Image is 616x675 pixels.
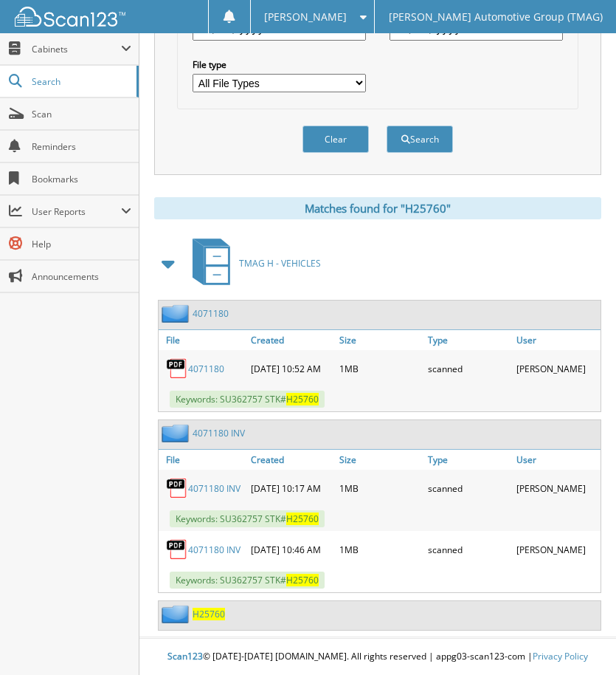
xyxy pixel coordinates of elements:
span: Reminders [32,140,131,153]
img: PDF.png [166,538,188,561]
div: 1MB [336,473,424,503]
a: Size [336,450,424,470]
span: [PERSON_NAME] [264,13,347,21]
span: Keywords: SU362757 STK# [170,572,325,589]
a: Privacy Policy [533,650,588,662]
button: Search [387,126,453,153]
span: Keywords: SU362757 STK# [170,510,325,527]
span: H25760 [286,393,319,405]
label: File type [193,58,366,71]
a: Created [247,450,336,470]
a: Created [247,330,336,350]
span: Scan123 [167,650,203,662]
span: TMAG H - VEHICLES [239,257,321,270]
iframe: Chat Widget [542,604,616,675]
a: TMAG H - VEHICLES [184,234,321,292]
span: Bookmarks [32,173,131,185]
div: 1MB [336,354,424,383]
span: Scan [32,108,131,120]
span: [PERSON_NAME] Automotive Group (TMAG) [389,13,603,21]
a: 4071180 [193,307,229,320]
span: Search [32,75,129,88]
div: 1MB [336,535,424,564]
a: 4071180 INV [193,427,245,439]
img: scan123-logo-white.svg [15,7,125,27]
span: H25760 [286,574,319,586]
a: File [159,330,247,350]
a: 4071180 INV [188,544,240,556]
div: [DATE] 10:52 AM [247,354,336,383]
div: [PERSON_NAME] [513,354,601,383]
img: folder2.png [162,424,193,442]
a: H25760 [193,608,225,620]
span: Cabinets [32,43,121,55]
div: [PERSON_NAME] [513,473,601,503]
span: Help [32,238,131,250]
div: [DATE] 10:17 AM [247,473,336,503]
span: Keywords: SU362757 STK# [170,391,325,408]
img: folder2.png [162,304,193,323]
div: [DATE] 10:46 AM [247,535,336,564]
div: scanned [424,354,513,383]
div: © [DATE]-[DATE] [DOMAIN_NAME]. All rights reserved | appg03-scan123-com | [139,639,616,675]
div: scanned [424,473,513,503]
a: 4071180 INV [188,482,240,495]
img: folder2.png [162,605,193,623]
button: Clear [302,126,369,153]
img: PDF.png [166,357,188,380]
a: Type [424,330,513,350]
div: Matches found for "H25760" [154,197,601,219]
a: Type [424,450,513,470]
a: User [513,450,601,470]
span: User Reports [32,205,121,218]
div: scanned [424,535,513,564]
a: Size [336,330,424,350]
a: File [159,450,247,470]
span: H25760 [286,513,319,525]
div: [PERSON_NAME] [513,535,601,564]
span: Announcements [32,270,131,283]
a: User [513,330,601,350]
a: 4071180 [188,363,224,375]
img: PDF.png [166,477,188,499]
